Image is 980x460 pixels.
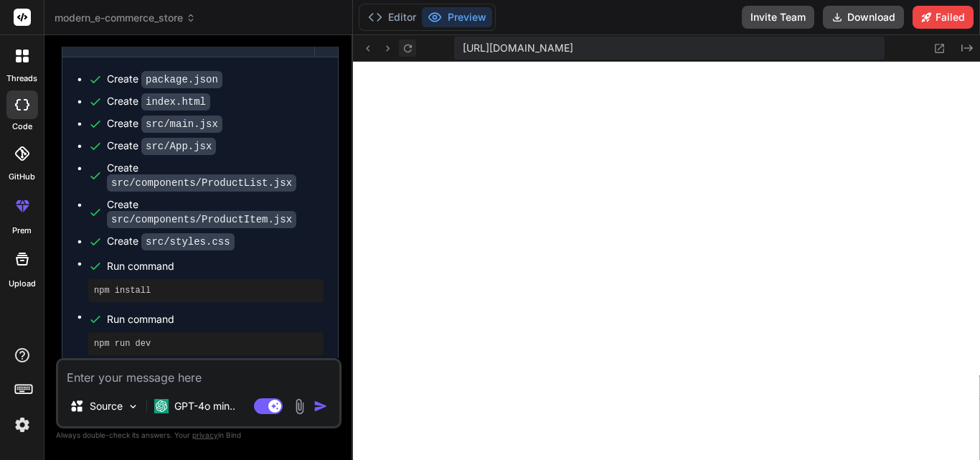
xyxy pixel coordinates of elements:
[192,431,218,439] span: privacy
[913,6,974,29] button: Failed
[94,285,318,296] pre: npm install
[107,116,222,131] div: Create
[362,7,422,27] button: Editor
[107,197,324,227] div: Create
[12,225,32,237] label: prem
[9,278,36,290] label: Upload
[107,312,324,327] span: Run command
[127,400,139,413] img: Pick Models
[107,139,216,154] div: Create
[141,138,216,155] code: src/App.jsx
[141,233,235,250] code: src/styles.css
[107,234,235,249] div: Create
[422,7,492,27] button: Preview
[141,116,222,133] code: src/main.jsx
[141,71,222,88] code: package.json
[174,399,235,413] p: GPT-4o min..
[154,399,169,413] img: GPT-4o mini
[463,41,573,55] span: [URL][DOMAIN_NAME]
[6,72,37,85] label: threads
[823,6,904,29] button: Download
[353,62,980,460] iframe: Preview
[107,259,324,273] span: Run command
[314,399,328,413] img: icon
[12,121,32,133] label: code
[107,174,296,192] code: src/components/ProductList.jsx
[10,413,34,437] img: settings
[90,399,123,413] p: Source
[56,428,341,442] p: Always double-check its answers. Your in Bind
[291,398,308,415] img: attachment
[107,211,296,228] code: src/components/ProductItem.jsx
[107,72,222,87] div: Create
[55,11,196,25] span: modern_e-commerce_store
[107,94,210,109] div: Create
[94,338,318,349] pre: npm run dev
[107,161,324,190] div: Create
[742,6,814,29] button: Invite Team
[9,171,35,183] label: GitHub
[141,93,210,111] code: index.html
